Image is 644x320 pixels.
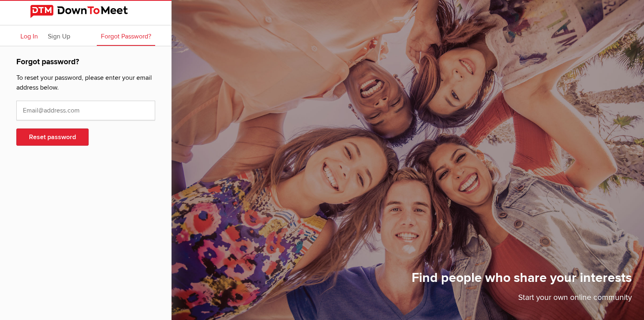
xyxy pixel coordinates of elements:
span: Sign Up [48,32,70,41]
a: Sign Up [44,25,74,46]
p: Start your own online community [412,292,632,308]
h1: Forgot password? [16,56,155,73]
button: Reset password [16,128,89,146]
h1: Find people who share your interests [412,270,632,292]
span: Forgot Password? [101,32,151,41]
a: Log In [16,25,42,46]
img: DownToMeet [30,5,141,18]
span: Log In [20,32,38,41]
input: Email@address.com [16,101,155,120]
a: Forgot Password? [97,25,155,46]
p: To reset your password, please enter your email address below. [16,73,155,97]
